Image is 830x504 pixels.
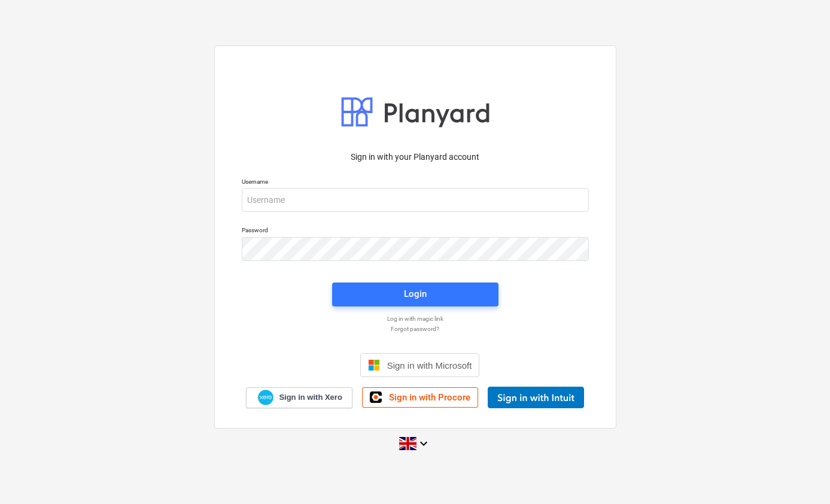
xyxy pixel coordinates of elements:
[236,315,595,323] a: Log in with magic link
[389,392,470,403] span: Sign in with Procore
[242,151,589,163] p: Sign in with your Planyard account
[368,359,380,371] img: Microsoft logo
[242,188,589,212] input: Username
[258,390,273,406] img: Xero logo
[246,387,352,408] a: Sign in with Xero
[242,226,589,236] p: Password
[387,360,472,371] span: Sign in with Microsoft
[279,392,342,403] span: Sign in with Xero
[362,387,478,408] a: Sign in with Procore
[242,178,589,188] p: Username
[416,436,431,451] i: keyboard_arrow_down
[332,283,498,306] button: Login
[236,325,595,333] a: Forgot password?
[404,286,427,302] div: Login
